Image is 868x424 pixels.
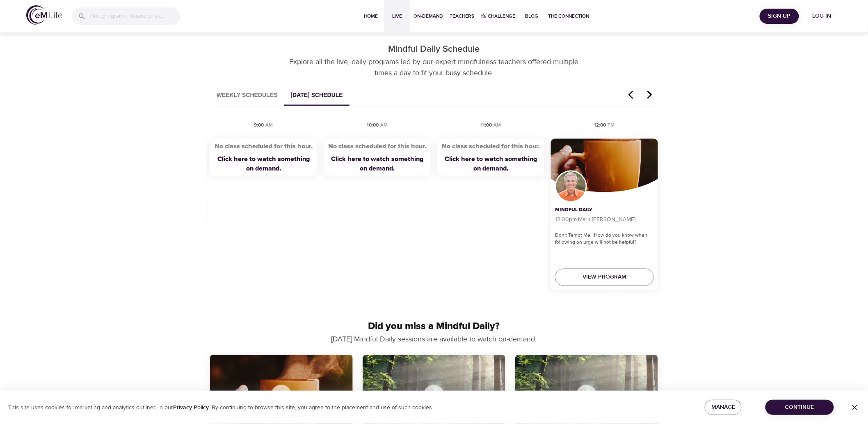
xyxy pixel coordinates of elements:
div: No class scheduled for this hour. [328,142,426,151]
div: AM [493,122,501,129]
button: [DATE] Schedule [284,85,349,106]
span: Teachers [450,12,474,21]
span: On-Demand [413,12,443,21]
p: [DATE] Mindful Daily sessions are available to watch on-demand. [280,334,588,345]
img: Mark Pirtle [555,171,587,203]
div: Click here to watch something on demand. [441,154,541,173]
p: Mindful Daily Schedule [203,43,665,56]
p: Explore all the live, daily programs led by our expert mindfulness teachers offered multiple time... [280,56,588,78]
div: AM [266,122,273,129]
h5: 12:00pm · Mark [PERSON_NAME] [555,216,654,224]
input: Find programs, teachers, etc... [89,7,180,25]
img: logo [26,5,62,25]
button: View Program [555,269,654,286]
div: Click here to watch something on demand. [213,154,314,173]
h3: Mindful Daily [555,207,619,214]
div: 12:00 [594,122,606,129]
span: Continue [772,402,827,412]
div: No class scheduled for this hour. [215,142,313,151]
span: Home [361,12,381,21]
span: Sign Up [763,11,796,21]
span: Blog [522,12,541,21]
div: 10:00 [367,122,379,129]
span: The Connection [548,12,589,21]
div: Click here to watch something on demand. [327,154,427,173]
span: Log in [806,11,838,21]
p: Did you miss a Mindful Daily? [210,319,658,334]
button: Weekly Schedules [210,85,284,106]
div: No class scheduled for this hour. [442,142,540,151]
button: Manage [705,400,742,415]
p: Don't Tempt Me!: How do you know when following an urge will not be helpful? [555,232,654,246]
div: AM [380,122,388,129]
button: Log in [802,9,842,24]
span: Live [387,12,407,21]
div: 9:00 [254,122,264,129]
span: Manage [711,402,735,412]
span: View Program [582,272,626,283]
button: Sign Up [760,9,799,24]
a: Privacy Policy [173,404,209,411]
button: Continue [765,400,834,415]
div: PM [608,122,615,129]
span: 1% Challenge [481,12,515,21]
div: 11:00 [481,122,492,129]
